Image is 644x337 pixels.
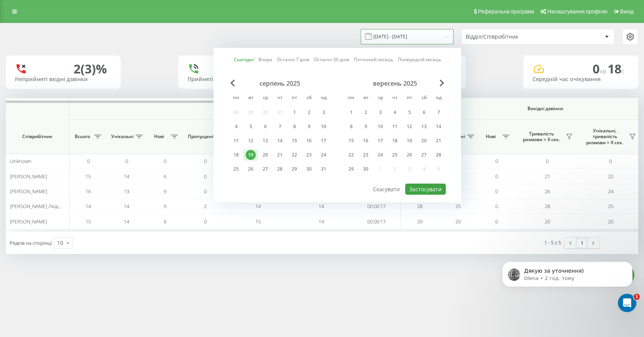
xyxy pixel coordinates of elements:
span: Реферальна програма [478,8,534,15]
div: сб 13 вер 2025 р. [417,121,431,132]
span: Пропущені [188,133,213,140]
div: 27 [260,164,270,174]
div: 2 [361,107,371,117]
div: пт 26 вер 2025 р. [402,149,417,161]
span: 0 [204,218,207,225]
div: сб 16 серп 2025 р. [302,135,316,147]
td: 00:00:17 [353,199,401,214]
div: 23 [361,150,371,160]
div: 30 [361,164,371,174]
div: 24 [375,150,385,160]
div: вересень 2025 [344,80,446,87]
div: сб 6 вер 2025 р. [417,107,431,118]
div: 18 [390,136,400,146]
div: 4 [231,122,241,132]
div: 17 [375,136,385,146]
span: Unknown [10,158,31,164]
abbr: четвер [274,93,286,104]
abbr: середа [375,93,386,104]
div: 7 [275,122,285,132]
span: 15 [85,173,91,180]
div: нд 7 вер 2025 р. [431,107,446,118]
div: 28 [434,150,444,160]
span: 20 [545,218,550,225]
div: нд 21 вер 2025 р. [431,135,446,147]
span: 0 [609,158,612,164]
div: 5 [404,107,414,117]
abbr: середа [260,93,271,104]
div: сб 20 вер 2025 р. [417,135,431,147]
div: 11 [390,122,400,132]
div: пт 22 серп 2025 р. [287,149,302,161]
span: 14 [255,203,261,210]
span: Next Month [440,80,444,86]
div: пн 15 вер 2025 р. [344,135,358,147]
span: c [621,67,624,75]
abbr: неділя [318,93,329,104]
div: сб 2 серп 2025 р. [302,107,316,118]
span: 13 [124,188,129,195]
span: 0 [495,188,498,195]
div: пт 1 серп 2025 р. [287,107,302,118]
div: 29 [289,164,299,174]
span: 0 [204,173,207,180]
div: пн 25 серп 2025 р. [229,163,243,175]
div: 25 [231,164,241,174]
div: 21 [275,150,285,160]
span: 14 [124,203,129,210]
div: чт 4 вер 2025 р. [388,107,402,118]
div: 7 [434,107,444,117]
button: Застосувати [405,184,446,195]
span: 26 [545,188,550,195]
span: 16 [85,188,91,195]
div: чт 11 вер 2025 р. [388,121,402,132]
div: вт 26 серп 2025 р. [243,163,258,175]
abbr: п’ятниця [404,93,415,104]
span: Співробітник [12,133,62,140]
span: 20 [608,218,613,225]
div: 28 [275,164,285,174]
span: 9 [164,203,166,210]
span: 20 [455,218,461,225]
div: 29 [346,164,356,174]
span: 15 [85,218,91,225]
div: 15 [346,136,356,146]
div: 10 [319,122,329,132]
div: сб 27 вер 2025 р. [417,149,431,161]
a: Попередній місяць [398,56,441,63]
div: 18 [231,150,241,160]
div: 1 - 5 з 5 [544,239,561,246]
abbr: неділя [433,93,444,104]
div: 22 [346,150,356,160]
div: вт 16 вер 2025 р. [358,135,373,147]
div: пн 18 серп 2025 р. [229,149,243,161]
div: пн 29 вер 2025 р. [344,163,358,175]
abbr: п’ятниця [289,93,300,104]
span: 14 [319,218,324,225]
div: 21 [434,136,444,146]
div: сб 30 серп 2025 р. [302,163,316,175]
span: Налаштування профілю [547,8,607,15]
div: 16 [361,136,371,146]
div: 9 [361,122,371,132]
span: 14 [319,203,324,210]
div: 10 [375,122,385,132]
span: 28 [417,203,422,210]
div: чт 21 серп 2025 р. [273,149,287,161]
a: Вчора [258,56,272,63]
span: Унікальні, тривалість розмови > Х сек. [583,128,627,146]
span: [PERSON_NAME] [10,173,47,180]
div: нд 3 серп 2025 р. [316,107,331,118]
a: Поточний місяць [354,56,393,63]
a: 1 [576,238,588,248]
abbr: вівторок [245,93,256,104]
div: ср 17 вер 2025 р. [373,135,388,147]
div: чт 7 серп 2025 р. [273,121,287,132]
div: 19 [404,136,414,146]
div: 3 [319,107,329,117]
div: 24 [319,150,329,160]
div: 17 [319,136,329,146]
